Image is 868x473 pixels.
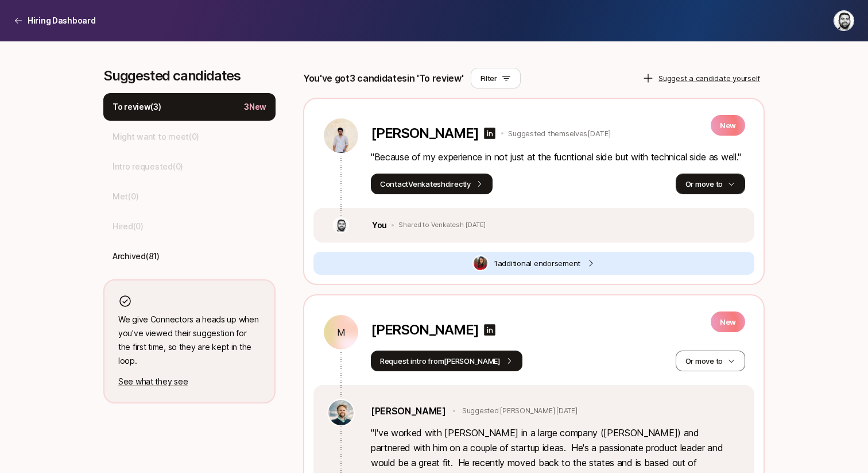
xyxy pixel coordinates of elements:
p: Suggest a candidate yourself [658,72,760,84]
p: Intro requested ( 0 ) [113,160,183,174]
p: New [711,115,745,136]
p: We give Connectors a heads up when you've viewed their suggestion for the first time, so they are... [118,313,261,368]
p: Archived ( 81 ) [113,249,160,263]
p: Might want to meet ( 0 ) [113,130,199,144]
p: [PERSON_NAME] [371,322,478,338]
p: 3 New [244,100,266,114]
button: Or move to [676,174,745,194]
button: Or move to [676,351,745,371]
p: Suggested candidates [103,68,276,84]
p: Shared to Venkatesh [DATE] [398,221,486,229]
a: [PERSON_NAME] [371,403,446,418]
button: Hessam Mostajabi [834,10,854,31]
img: ACg8ocJeXMwUmx_3Zu-Gaz32NlyV0fEanwCy5JgEsy5UyEy0Pf4PyamePQ=s160-c [474,256,487,270]
span: 1 additional endorsement [494,257,580,269]
p: See what they see [118,375,261,389]
p: Hired ( 0 ) [113,220,144,233]
img: Hessam Mostajabi [834,11,854,30]
img: b6239c34_10a9_4965_87d2_033fba895d3b.jpg [334,218,348,232]
img: 507e4b25_e5c7_4384_af78_13b745505022.jpg [324,118,358,153]
p: Suggested themselves [DATE] [508,128,610,139]
p: " Because of my experience in not just at the fucntional side but with technical side as well. " [371,149,745,164]
p: Suggested [PERSON_NAME] [DATE] [462,406,578,416]
p: Met ( 0 ) [113,190,138,203]
button: ContactVenkateshdirectly [371,174,493,194]
button: Request intro from[PERSON_NAME] [371,351,522,371]
p: Hiring Dashboard [28,14,96,28]
p: You've got 3 candidates in 'To review' [303,71,464,86]
p: M [337,325,346,339]
p: New [711,312,745,332]
p: You [372,218,387,232]
img: f8cf18c1_cf08_4432_907e_0317f0cabec3.jpg [328,400,354,425]
p: To review ( 3 ) [113,100,161,114]
button: Filter [471,68,521,89]
p: [PERSON_NAME] [371,125,478,141]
